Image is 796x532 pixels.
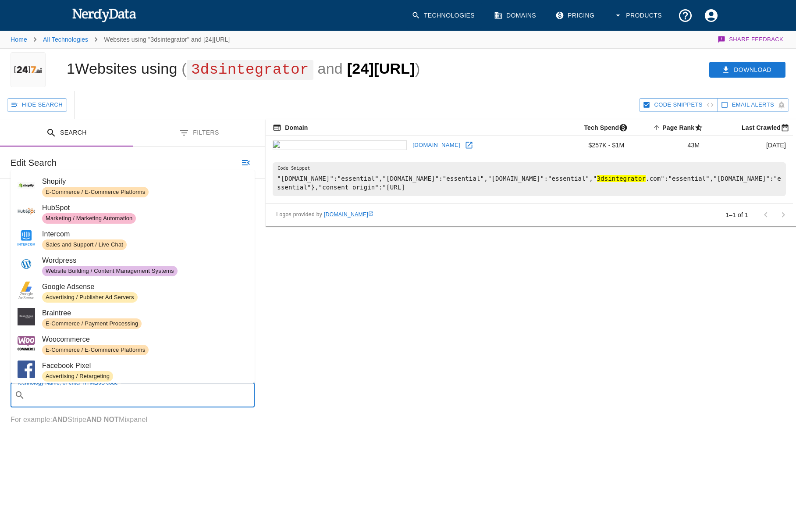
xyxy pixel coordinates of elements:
[550,3,601,29] a: Pricing
[42,293,138,302] span: Advertising / Publisher Ad Servers
[313,60,347,77] span: and
[14,52,42,87] img: "3dsintegrator" and [24]7.ai logo
[347,60,415,77] span: [24][URL]
[709,62,785,78] button: Download
[651,122,707,133] span: A page popularity ranking based on a domain's backlinks. Smaller numbers signal more popular doma...
[597,175,646,182] hl: 3dsintegrator
[324,211,373,218] a: [DOMAIN_NAME]
[725,211,748,219] p: 1–1 of 1
[717,98,789,112] button: Get email alerts with newly found website results. Click to enable.
[273,140,407,150] img: countrywideconcealed.com icon
[273,162,786,196] pre: "[DOMAIN_NAME]":"essential","[DOMAIN_NAME]":"essential","[DOMAIN_NAME]":"essential"," .com":"esse...
[42,346,149,354] span: E-Commerce / E-Commerce Platforms
[415,60,420,77] span: )
[86,416,119,423] b: AND NOT
[42,241,127,249] span: Sales and Support / Live Chat
[654,100,702,110] span: Hide Code Snippets
[42,361,248,371] span: Facebook Pixel
[42,188,149,196] span: E-Commerce / E-Commerce Platforms
[42,334,248,345] span: Woocommerce
[42,203,248,213] span: HubSpot
[42,176,248,187] span: Shopify
[42,320,142,328] span: E-Commerce / Payment Processing
[489,3,543,29] a: Domains
[42,255,248,266] span: Wordpress
[42,267,178,275] span: Website Building / Content Management Systems
[11,31,230,48] nav: breadcrumb
[72,6,136,24] img: NerdyData.com
[42,282,248,292] span: Google Adsense
[716,31,785,48] button: Share Feedback
[43,36,88,43] a: All Technologies
[730,122,793,133] span: Most recent date this website was successfully crawled
[42,214,136,223] span: Marketing / Marketing Automation
[11,414,255,425] p: For example: Stripe Mixpanel
[551,136,632,155] td: $257K - $1M
[608,3,669,29] button: Products
[707,136,793,155] td: [DATE]
[410,139,462,152] a: [DOMAIN_NAME]
[67,60,420,77] h1: 1 Websites using
[104,35,230,44] p: Websites using "3dsintegrator" and [24][URL]
[11,156,57,170] h6: Edit Search
[17,379,118,386] label: Technology Name, or enter HTML/JS code
[42,229,248,239] span: Intercom
[273,122,308,133] span: The registered domain name (i.e. "nerdydata.com").
[181,60,187,77] span: (
[52,416,68,423] b: AND
[672,3,698,29] button: Support and Documentation
[42,308,248,318] span: Braintree
[698,3,724,29] button: Account Settings
[11,36,27,43] a: Home
[631,136,707,155] td: 43M
[639,98,717,112] button: Hide Code Snippets
[462,139,476,152] a: Open countrywideconcealed.com in new window
[133,119,266,147] button: Filters
[187,60,313,80] span: 3dsintegrator
[572,122,631,133] span: The estimated minimum and maximum annual tech spend each webpage has, based on the free, freemium...
[406,3,482,29] a: Technologies
[732,100,774,110] span: Get email alerts with newly found website results. Click to enable.
[276,211,373,219] span: Logos provided by
[42,372,113,381] span: Advertising / Retargeting
[7,98,67,112] button: Hide Search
